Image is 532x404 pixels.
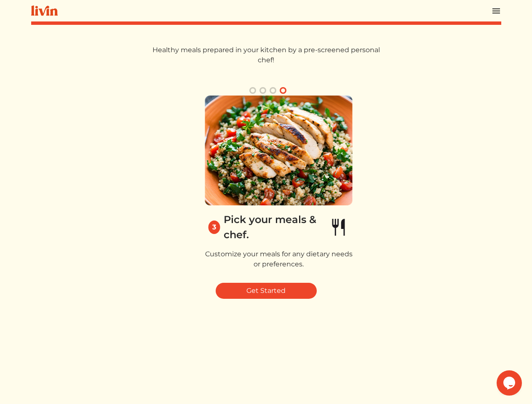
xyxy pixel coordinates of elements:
[205,249,353,269] p: Customize your meals for any dietary needs or preferences.
[224,212,329,242] div: Pick your meals & chef.
[216,283,317,299] a: Get Started
[149,45,384,65] p: Healthy meals prepared in your kitchen by a pre-screened personal chef!
[205,96,353,205] img: 3_pick_meals_chef-55c25994047693acd1d7c2a6e48fda01511ef7206c9398e080ddcb204787bdba.png
[209,221,220,234] div: 3
[31,5,58,16] img: livin-logo-a0d97d1a881af30f6274990eb6222085a2533c92bbd1e4f22c21b4f0d0e3210c.svg
[497,370,524,396] iframe: chat widget
[329,212,349,242] img: fork_knife-af0e252cd690bf5fb846470a45bb6714ae1d200bcc91b415bdda3fab28bc552f.svg
[491,6,501,16] img: menu_hamburger-cb6d353cf0ecd9f46ceae1c99ecbeb4a00e71ca567a856bd81f57e9d8c17bb26.svg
